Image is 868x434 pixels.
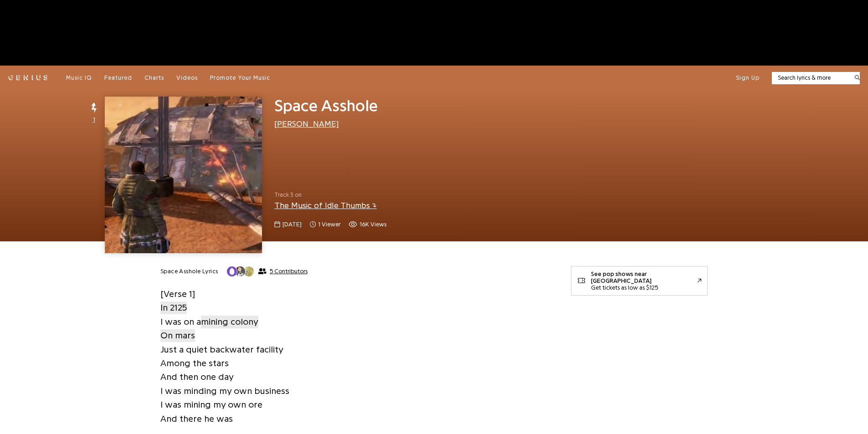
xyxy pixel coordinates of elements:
span: 5 Contributors [270,268,308,275]
a: The Music of Idle Thumbs [274,201,377,209]
div: Get tickets as low as $125 [591,284,698,291]
span: Promote Your Music [210,75,270,81]
span: Videos [176,75,198,81]
a: Promote Your Music [210,74,270,82]
button: 5 Contributors [226,266,308,277]
button: Sign Up [736,74,760,82]
a: Music IQ [66,74,92,82]
span: 1 viewer [318,220,340,229]
img: Cover art for Space Asshole by Chris Remo [105,97,262,253]
div: See pop shows near [GEOGRAPHIC_DATA] [591,271,698,284]
span: [DATE] [282,220,302,229]
span: Charts [144,75,164,81]
span: Space Asshole [274,97,378,114]
span: 1 [93,115,95,124]
a: On mars [160,328,195,342]
span: On mars [160,329,195,342]
span: In 2125 [160,301,187,314]
a: Featured [104,74,132,82]
a: Charts [144,74,164,82]
a: Videos [176,74,198,82]
span: Music IQ [66,75,92,81]
h2: Space Asshole Lyrics [160,267,218,276]
a: See pop shows near [GEOGRAPHIC_DATA]Get tickets as low as $125 [571,266,708,296]
a: In 2125 [160,301,187,315]
a: mining colony [201,315,258,329]
span: mining colony [201,316,258,328]
span: 1 viewer [310,220,340,229]
a: [PERSON_NAME] [274,120,339,128]
span: Featured [104,75,132,81]
span: 16K views [360,220,386,229]
span: 15,979 views [349,220,386,229]
input: Search lyrics & more [772,73,849,82]
span: Track 3 on [274,190,559,199]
